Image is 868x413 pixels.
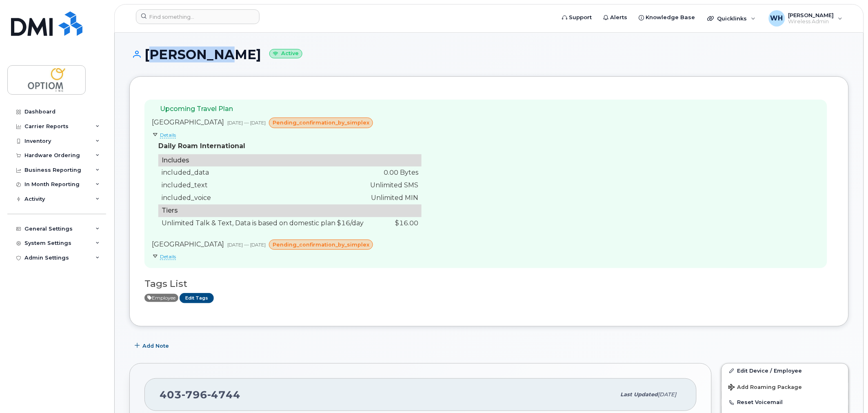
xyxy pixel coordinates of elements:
td: Tiers [158,204,422,217]
span: 796 [182,389,207,401]
summary: Details [152,253,422,260]
td: 16.00 [367,217,422,230]
span: Details [160,253,176,260]
span: [DATE] — [DATE] [227,120,266,126]
span: [DATE] [658,391,677,397]
td: 0.00 Bytes [367,167,422,179]
span: Upcoming Travel Plan [160,105,233,113]
button: Reset Voicemail [722,395,848,410]
div: Daily Roam International [158,142,422,151]
td: Unlimited Talk & Text, Data is based on domestic plan $16/day [158,217,367,230]
span: Last updated [621,391,658,397]
h3: Tags List [144,279,834,289]
span: [GEOGRAPHIC_DATA] [152,240,224,248]
span: Details [160,132,176,138]
td: included_voice [158,192,367,204]
span: Active [144,294,178,302]
td: Unlimited MIN [367,192,422,204]
a: Edit Tags [180,293,214,303]
a: Edit Device / Employee [722,364,848,378]
span: 403 [160,389,240,401]
span: Add Roaming Package [728,384,802,392]
button: Add Roaming Package [722,378,848,395]
td: Includes [158,154,422,167]
span: [DATE] — [DATE] [227,242,266,248]
td: included_text [158,179,367,192]
span: Add Note [142,342,169,350]
span: [GEOGRAPHIC_DATA] [152,118,224,126]
span: pending_confirmation_by_simplex [273,241,369,249]
span: pending_confirmation_by_simplex [273,119,369,127]
h1: [PERSON_NAME] [129,47,849,62]
td: included_data [158,167,367,179]
td: Unlimited SMS [367,179,422,192]
small: Active [269,49,302,58]
button: Add Note [129,339,176,353]
span: 4744 [207,389,240,401]
summary: Details [152,131,422,138]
